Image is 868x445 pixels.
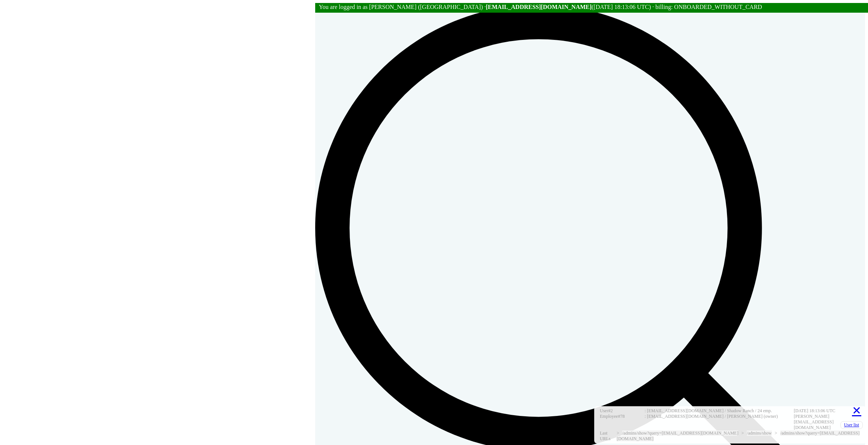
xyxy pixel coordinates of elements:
[794,414,861,430] div: [PERSON_NAME][EMAIL_ADDRESS][DOMAIN_NAME]
[747,430,772,436] span: /admins/show
[849,403,865,418] a: ✕
[645,414,794,430] div: : [EMAIL_ADDRESS][DOMAIN_NAME] / [PERSON_NAME] (owner)
[486,4,592,10] strong: [EMAIL_ADDRESS][DOMAIN_NAME]
[617,430,861,442] div: > > >
[600,430,617,442] div: Last URLs
[794,408,861,414] div: [DATE] 18:13:06 UTC
[617,430,859,441] span: /admins/show?query=[EMAIL_ADDRESS][DOMAIN_NAME]
[600,408,645,414] div: User#2
[840,421,863,429] a: User list
[600,414,645,430] div: Employee#78
[645,408,794,414] div: : [EMAIL_ADDRESS][DOMAIN_NAME] / Shadow Ranch / 24 emp.
[622,430,738,436] span: /admins/show?query=[EMAIL_ADDRESS][DOMAIN_NAME]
